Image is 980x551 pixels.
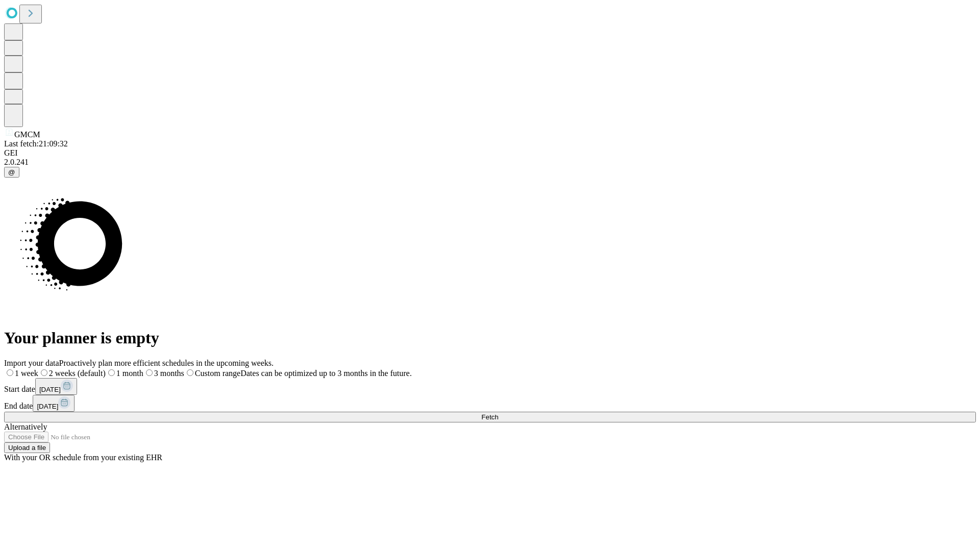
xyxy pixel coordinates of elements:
[4,378,976,395] div: Start date
[4,412,976,422] button: Fetch
[4,167,19,178] button: @
[4,359,59,367] span: Import your data
[240,369,411,378] span: Dates can be optimized up to 3 months in the future.
[4,453,162,462] span: With your OR schedule from your existing EHR
[4,158,976,167] div: 2.0.241
[33,395,75,412] button: [DATE]
[4,395,976,412] div: End date
[15,369,38,378] span: 1 week
[37,403,58,410] span: [DATE]
[146,369,153,376] input: 3 months
[8,168,15,176] span: @
[39,386,61,393] span: [DATE]
[7,369,13,376] input: 1 week
[4,442,50,453] button: Upload a file
[4,329,976,347] h1: Your planner is empty
[35,378,77,395] button: [DATE]
[4,139,68,148] span: Last fetch: 21:09:32
[481,413,498,421] span: Fetch
[154,369,184,378] span: 3 months
[116,369,143,378] span: 1 month
[41,369,47,376] input: 2 weeks (default)
[195,369,240,378] span: Custom range
[14,130,40,139] span: GMCM
[4,148,976,158] div: GEI
[187,369,193,376] input: Custom rangeDates can be optimized up to 3 months in the future.
[4,422,47,431] span: Alternatively
[59,359,274,367] span: Proactively plan more efficient schedules in the upcoming weeks.
[108,369,115,376] input: 1 month
[49,369,106,378] span: 2 weeks (default)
